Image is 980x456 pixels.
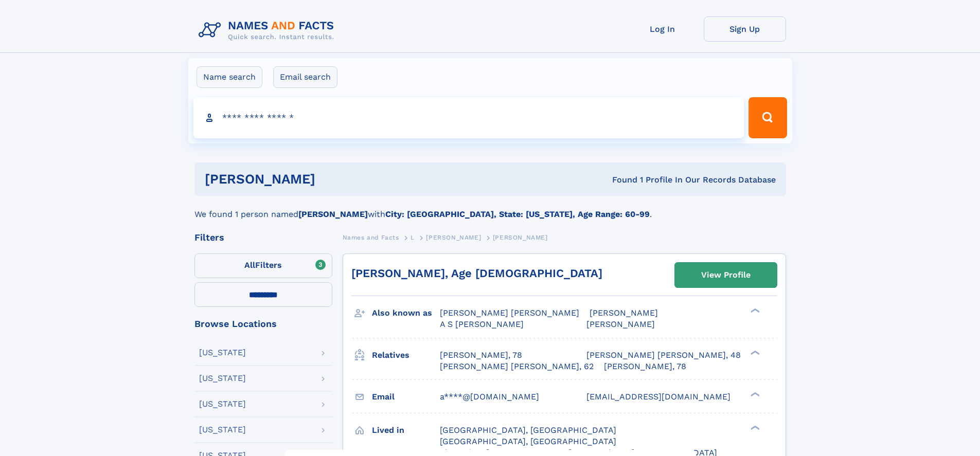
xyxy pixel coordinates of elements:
[194,253,332,278] label: Filters
[372,346,440,364] h3: Relatives
[372,388,440,406] h3: Email
[426,234,481,241] span: [PERSON_NAME]
[621,16,704,42] a: Log In
[205,173,464,186] h1: [PERSON_NAME]
[704,16,786,42] a: Sign Up
[372,304,440,322] h3: Also known as
[199,374,246,382] div: [US_STATE]
[199,349,246,357] div: [US_STATE]
[426,231,481,244] a: [PERSON_NAME]
[411,234,415,241] span: L
[440,361,594,372] a: [PERSON_NAME] [PERSON_NAME], 62
[675,263,777,287] a: View Profile
[440,425,616,435] span: [GEOGRAPHIC_DATA], [GEOGRAPHIC_DATA]
[199,400,246,408] div: [US_STATE]
[194,16,343,44] img: Logo Names and Facts
[748,307,760,314] div: ❯
[372,422,440,439] h3: Lived in
[440,350,522,361] a: [PERSON_NAME], 78
[440,436,616,446] span: [GEOGRAPHIC_DATA], [GEOGRAPHIC_DATA]
[194,319,332,329] div: Browse Locations
[273,66,337,88] label: Email search
[411,231,415,244] a: L
[586,350,741,361] a: [PERSON_NAME] [PERSON_NAME], 48
[701,263,751,287] div: View Profile
[199,426,246,434] div: [US_STATE]
[748,391,760,397] div: ❯
[586,319,655,329] span: [PERSON_NAME]
[193,97,744,138] input: search input
[385,209,650,219] b: City: [GEOGRAPHIC_DATA], State: [US_STATE], Age Range: 60-99
[604,361,686,372] a: [PERSON_NAME], 78
[464,174,776,186] div: Found 1 Profile In Our Records Database
[298,209,368,219] b: [PERSON_NAME]
[748,424,760,431] div: ❯
[586,392,730,402] span: [EMAIL_ADDRESS][DOMAIN_NAME]
[440,308,579,318] span: [PERSON_NAME] [PERSON_NAME]
[590,308,658,318] span: [PERSON_NAME]
[749,97,787,138] button: Search Button
[440,319,524,329] span: A S [PERSON_NAME]
[493,234,548,241] span: [PERSON_NAME]
[748,349,760,356] div: ❯
[194,233,332,242] div: Filters
[194,196,786,221] div: We found 1 person named with .
[197,66,262,88] label: Name search
[343,231,399,244] a: Names and Facts
[244,260,255,270] span: All
[351,267,602,280] a: [PERSON_NAME], Age [DEMOGRAPHIC_DATA]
